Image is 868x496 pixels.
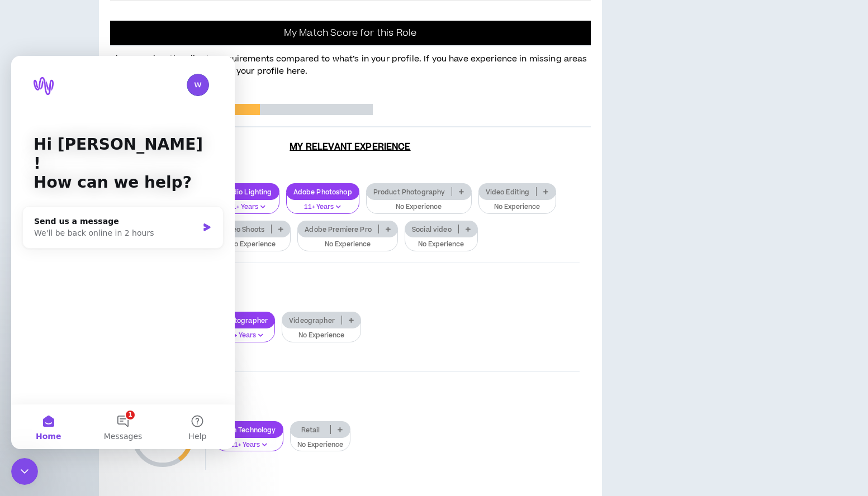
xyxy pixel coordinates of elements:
[93,376,131,384] span: Messages
[290,431,350,452] button: No Experience
[215,188,279,196] p: Studio Lighting
[286,193,359,214] button: 11+ Years
[291,426,331,434] p: Retail
[293,202,352,212] p: 11+ Years
[367,188,452,196] p: Product Photography
[486,202,549,212] p: No Experience
[215,321,276,342] button: 11+ Years
[297,230,398,251] button: No Experience
[25,376,50,384] span: Home
[412,240,471,250] p: No Experience
[222,331,268,341] p: 11+ Years
[405,225,458,233] p: Social video
[298,225,378,233] p: Adobe Premiere Pro
[215,230,291,251] button: No Experience
[11,56,235,449] iframe: Intercom live chat
[282,316,341,325] p: Videographer
[366,193,472,214] button: No Experience
[74,349,149,393] button: Messages
[177,376,195,384] span: Help
[149,349,224,393] button: Help
[287,188,359,196] p: Adobe Photoshop
[110,141,591,152] h3: My Relevant Experience
[121,383,580,394] h4: Industry Requirements
[22,117,201,136] p: How can we help?
[215,426,283,434] p: High Technology
[23,171,187,183] div: We'll be back online in 2 hours
[215,193,279,214] button: 11+ Years
[23,160,187,171] div: Send us a message
[479,188,537,196] p: Video Editing
[478,193,556,214] button: No Experience
[11,150,212,193] div: Send us a messageWe'll be back online in 2 hours
[305,240,391,250] p: No Experience
[222,202,272,212] p: 11+ Years
[22,79,201,117] p: Hi [PERSON_NAME] !
[405,230,478,251] button: No Experience
[222,240,284,250] p: No Experience
[215,225,272,233] p: Video Shoots
[373,202,464,212] p: No Experience
[110,46,591,78] p: Please review the client’s requirements compared to what’s in your profile. If you have experienc...
[297,440,343,450] p: No Experience
[121,164,580,174] h4: Skill Requirements
[282,321,361,342] button: No Experience
[11,458,38,485] iframe: Intercom live chat
[215,431,283,452] button: 11+ Years
[284,27,416,39] p: My Match Score for this Role
[222,440,276,450] p: 11+ Years
[289,331,354,341] p: No Experience
[121,274,580,285] h4: Total Experience
[215,316,275,325] p: Photographer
